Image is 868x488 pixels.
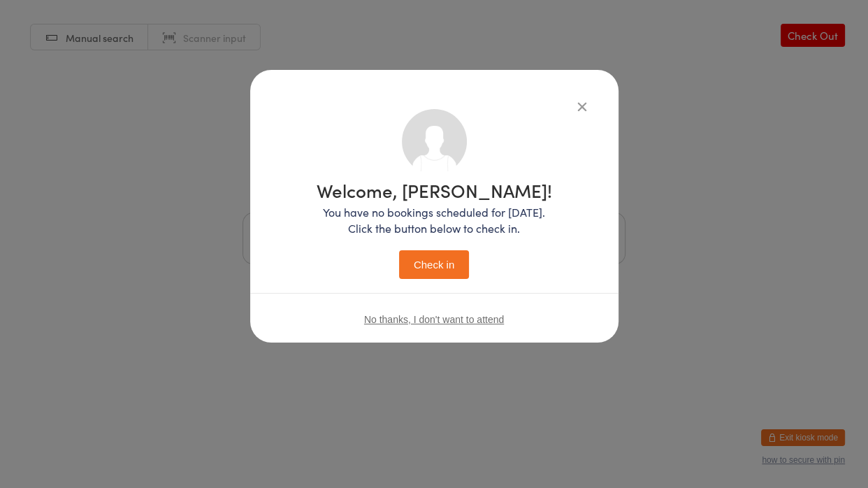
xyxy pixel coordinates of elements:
h1: Welcome, [PERSON_NAME]! [317,181,552,199]
button: Check in [399,250,469,279]
button: No thanks, I don't want to attend [364,314,504,325]
img: no_photo.png [402,109,467,174]
p: You have no bookings scheduled for [DATE]. Click the button below to check in. [317,204,552,236]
